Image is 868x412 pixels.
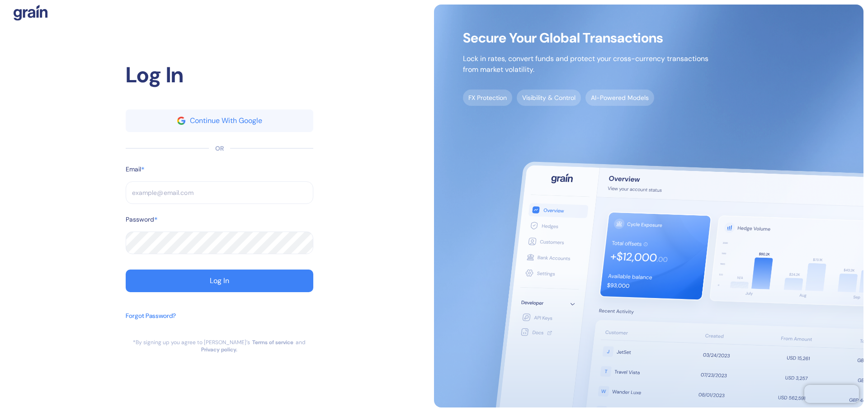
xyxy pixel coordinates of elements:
div: Continue With Google [190,117,262,124]
button: Log In [126,270,313,292]
div: Log In [210,277,229,284]
button: Forgot Password? [126,307,176,339]
img: logo [14,5,47,21]
a: Terms of service [252,339,293,346]
iframe: Chatra live chat [804,385,859,403]
input: example@email.com [126,181,313,204]
button: googleContinue With Google [126,109,313,132]
span: Secure Your Global Transactions [463,33,708,43]
img: google [177,117,185,125]
div: *By signing up you agree to [PERSON_NAME]’s [133,339,250,346]
div: Log In [126,59,313,91]
a: Privacy policy. [201,346,237,353]
span: Visibility & Control [517,90,581,106]
div: OR [215,144,224,153]
div: and [296,339,306,346]
label: Password [126,215,154,224]
span: AI-Powered Models [585,90,654,106]
img: signup-main-image [434,5,863,407]
label: Email [126,165,141,174]
div: Forgot Password? [126,311,176,321]
p: Lock in rates, convert funds and protect your cross-currency transactions from market volatility. [463,53,708,75]
span: FX Protection [463,90,512,106]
